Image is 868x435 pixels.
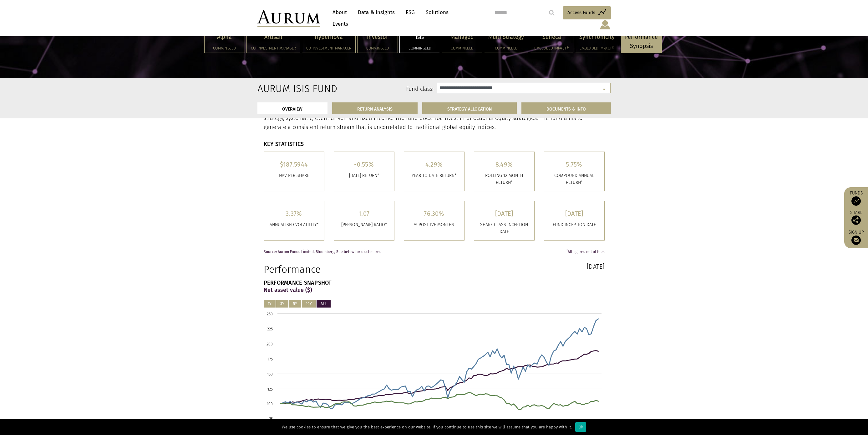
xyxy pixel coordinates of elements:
[409,172,459,179] p: YEAR TO DATE RETURN*
[264,300,276,308] button: 1Y
[269,417,273,421] text: 75
[276,300,288,308] button: 3Y
[479,172,530,186] p: ROLLING 12 MONTH RETURN*
[409,161,459,168] h5: 4.29%
[268,357,273,361] text: 175
[264,263,429,275] h1: Performance
[269,161,319,168] h5: $187.5944
[549,221,600,228] p: FUND INCEPTION DATE
[302,300,316,308] button: 10Y
[264,250,381,254] span: Source: Aurum Funds Limited, Bloomberg, See below for disclosures
[847,230,865,245] a: Sign up
[257,83,308,95] h2: Aurum Isis Fund
[267,387,273,391] text: 125
[289,300,301,308] button: 5Y
[267,312,273,316] text: 250
[339,161,389,168] h5: -0.55%
[267,327,273,331] text: 225
[269,172,319,179] p: Nav per share
[409,210,459,217] h5: 76.30%
[332,102,418,114] a: RETURN ANALYSIS
[267,372,273,376] text: 150
[266,342,273,346] text: 200
[549,210,600,217] h5: [DATE]
[317,300,331,308] button: ALL
[479,221,530,236] p: SHARE CLASS INCEPTION DATE
[479,210,530,217] h5: [DATE]
[439,263,605,270] h3: [DATE]
[566,250,605,254] span: All figures net of fees
[339,210,389,217] h5: 1.07
[851,236,861,245] img: Sign up to our newsletter
[549,161,600,168] h5: 5.75%
[264,141,304,148] strong: KEY STATISTICS
[422,102,517,114] a: STRATEGY ALLOCATION
[851,196,861,206] img: Access Funds
[847,210,865,225] div: Share
[575,422,586,432] div: Ok
[851,215,861,225] img: Share this post
[521,102,611,114] a: DOCUMENTS & INFO
[318,85,434,93] label: Fund class:
[479,161,530,168] h5: 8.49%
[339,172,389,179] p: [DATE] RETURN*
[847,190,865,206] a: Funds
[267,402,273,406] text: 100
[339,221,389,228] p: [PERSON_NAME] RATIO*
[549,172,600,186] p: COMPOUND ANNUAL RETURN*
[264,279,332,286] strong: PERFORMANCE SNAPSHOT
[269,221,319,228] p: ANNUALISED VOLATILITY*
[409,221,459,228] p: % POSITIVE MONTHS
[264,287,312,293] strong: Net asset value ($)
[269,210,319,217] h5: 3.37%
